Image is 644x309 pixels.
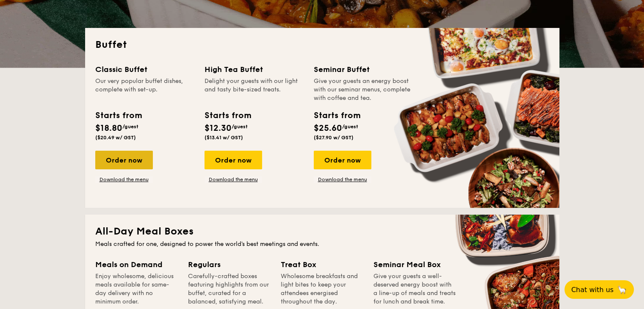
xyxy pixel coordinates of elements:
[188,259,271,270] div: Regulars
[314,151,371,169] div: Order now
[95,272,178,306] div: Enjoy wholesome, delicious meals available for same-day delivery with no minimum order.
[95,123,122,133] span: $18.80
[205,63,304,75] div: High Tea Buffet
[95,259,178,270] div: Meals on Demand
[314,63,413,75] div: Seminar Buffet
[314,109,360,122] div: Starts from
[95,225,549,238] h2: All-Day Meal Boxes
[95,109,141,122] div: Starts from
[232,124,248,130] span: /guest
[95,240,549,248] div: Meals crafted for one, designed to power the world's best meetings and events.
[95,151,153,169] div: Order now
[314,123,342,133] span: $25.60
[95,63,194,75] div: Classic Buffet
[617,285,627,295] span: 🦙
[95,176,153,183] a: Download the menu
[205,151,262,169] div: Order now
[373,272,456,306] div: Give your guests a well-deserved energy boost with a line-up of meals and treats for lunch and br...
[205,176,262,183] a: Download the menu
[281,259,363,270] div: Treat Box
[205,77,304,102] div: Delight your guests with our light and tasty bite-sized treats.
[314,77,413,102] div: Give your guests an energy boost with our seminar menus, complete with coffee and tea.
[188,272,271,306] div: Carefully-crafted boxes featuring highlights from our buffet, curated for a balanced, satisfying ...
[95,77,194,102] div: Our very popular buffet dishes, complete with set-up.
[205,135,243,141] span: ($13.41 w/ GST)
[571,286,614,294] span: Chat with us
[281,272,363,306] div: Wholesome breakfasts and light bites to keep your attendees energised throughout the day.
[342,124,358,130] span: /guest
[122,124,138,130] span: /guest
[564,280,634,299] button: Chat with us🦙
[205,109,251,122] div: Starts from
[314,135,354,141] span: ($27.90 w/ GST)
[95,135,136,141] span: ($20.49 w/ GST)
[205,123,232,133] span: $12.30
[373,259,456,270] div: Seminar Meal Box
[95,38,549,52] h2: Buffet
[314,176,371,183] a: Download the menu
